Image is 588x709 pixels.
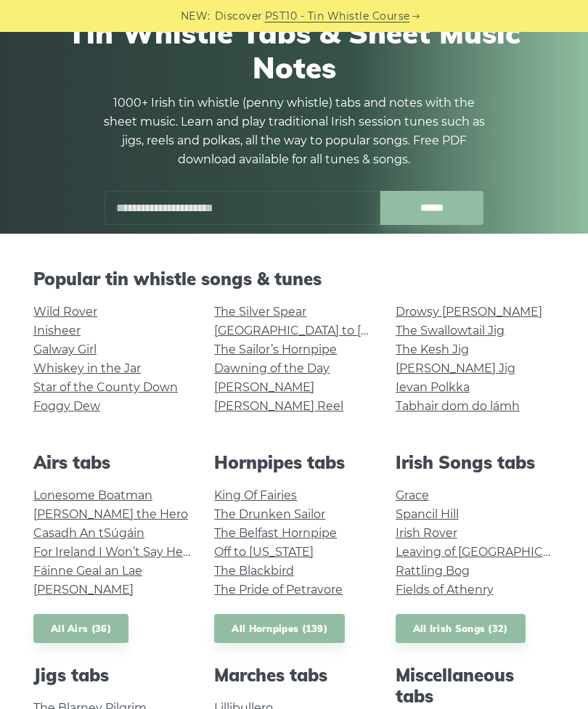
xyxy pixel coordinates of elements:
[396,526,457,540] a: Irish Rover
[33,343,97,356] a: Galway Girl
[396,380,470,394] a: Ievan Polkka
[33,583,134,597] a: [PERSON_NAME]
[214,488,297,502] a: King Of Fairies
[396,545,583,559] a: Leaving of [GEOGRAPHIC_DATA]
[214,564,294,578] a: The Blackbird
[33,15,555,85] h1: Tin Whistle Tabs & Sheet Music Notes
[33,614,128,644] a: All Airs (36)
[214,614,345,644] a: All Hornpipes (139)
[396,564,470,578] a: Rattling Bog
[214,380,314,394] a: [PERSON_NAME]
[214,305,306,319] a: The Silver Spear
[214,526,337,540] a: The Belfast Hornpipe
[396,614,526,644] a: All Irish Songs (32)
[215,8,263,25] span: Discover
[214,343,337,356] a: The Sailor’s Hornpipe
[214,399,343,413] a: [PERSON_NAME] Reel
[214,545,314,559] a: Off to [US_STATE]
[265,8,410,25] a: PST10 - Tin Whistle Course
[33,452,192,473] h2: Airs tabs
[396,665,555,707] h2: Miscellaneous tabs
[214,324,482,337] a: [GEOGRAPHIC_DATA] to [GEOGRAPHIC_DATA]
[33,526,144,540] a: Casadh An tSúgáin
[396,361,515,375] a: [PERSON_NAME] Jig
[396,305,542,319] a: Drowsy [PERSON_NAME]
[396,488,429,502] a: Grace
[214,665,373,686] h2: Marches tabs
[214,452,373,473] h2: Hornpipes tabs
[98,94,490,169] p: 1000+ Irish tin whistle (penny whistle) tabs and notes with the sheet music. Learn and play tradi...
[181,8,211,25] span: NEW:
[33,507,188,521] a: [PERSON_NAME] the Hero
[396,399,520,413] a: Tabhair dom do lámh
[214,361,330,375] a: Dawning of the Day
[33,488,152,502] a: Lonesome Boatman
[33,269,555,290] h2: Popular tin whistle songs & tunes
[396,507,459,521] a: Spancil Hill
[33,305,97,319] a: Wild Rover
[33,665,192,686] h2: Jigs tabs
[396,452,555,473] h2: Irish Songs tabs
[33,399,100,413] a: Foggy Dew
[214,507,325,521] a: The Drunken Sailor
[33,564,142,578] a: Fáinne Geal an Lae
[396,583,494,597] a: Fields of Athenry
[33,324,81,337] a: Inisheer
[33,361,141,375] a: Whiskey in the Jar
[396,343,469,356] a: The Kesh Jig
[396,324,505,337] a: The Swallowtail Jig
[33,545,226,559] a: For Ireland I Won’t Say Her Name
[214,583,343,597] a: The Pride of Petravore
[33,380,178,394] a: Star of the County Down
